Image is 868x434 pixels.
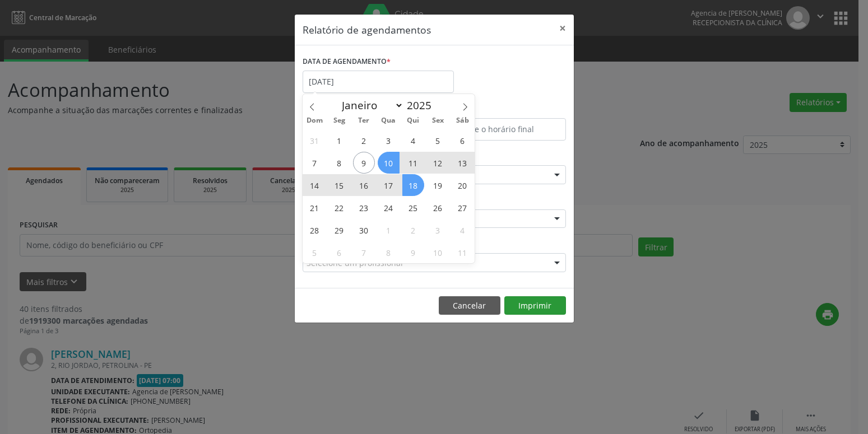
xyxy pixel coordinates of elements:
[425,117,450,124] span: Sex
[378,197,400,218] span: Setembro 24, 2025
[303,71,454,93] input: Selecione uma data ou intervalo
[328,219,350,241] span: Setembro 29, 2025
[328,241,350,263] span: Outubro 6, 2025
[504,296,566,315] button: Imprimir
[402,174,424,196] span: Setembro 18, 2025
[304,219,326,241] span: Setembro 28, 2025
[402,129,424,151] span: Setembro 4, 2025
[378,174,400,196] span: Setembro 17, 2025
[378,129,400,151] span: Setembro 3, 2025
[304,152,326,174] span: Setembro 7, 2025
[303,117,327,124] span: Dom
[351,117,376,124] span: Ter
[353,197,375,218] span: Setembro 23, 2025
[402,219,424,241] span: Outubro 2, 2025
[452,197,474,218] span: Setembro 27, 2025
[401,117,425,124] span: Qui
[304,129,326,151] span: Agosto 31, 2025
[427,129,449,151] span: Setembro 5, 2025
[353,174,375,196] span: Setembro 16, 2025
[304,174,326,196] span: Setembro 14, 2025
[353,219,375,241] span: Setembro 30, 2025
[304,197,326,218] span: Setembro 21, 2025
[328,174,350,196] span: Setembro 15, 2025
[439,296,500,315] button: Cancelar
[307,257,403,269] span: Selecione um profissional
[303,53,391,71] label: DATA DE AGENDAMENTO
[304,241,326,263] span: Outubro 5, 2025
[328,129,350,151] span: Setembro 1, 2025
[353,152,375,174] span: Setembro 9, 2025
[427,197,449,218] span: Setembro 26, 2025
[327,117,351,124] span: Seg
[427,152,449,174] span: Setembro 12, 2025
[378,241,400,263] span: Outubro 8, 2025
[378,219,400,241] span: Outubro 1, 2025
[378,152,400,174] span: Setembro 10, 2025
[303,22,431,37] h5: Relatório de agendamentos
[551,15,574,42] button: Close
[353,129,375,151] span: Setembro 2, 2025
[403,98,440,113] input: Year
[450,117,475,124] span: Sáb
[452,219,474,241] span: Outubro 4, 2025
[353,241,375,263] span: Outubro 7, 2025
[337,97,404,113] select: Month
[328,152,350,174] span: Setembro 8, 2025
[376,117,401,124] span: Qua
[427,241,449,263] span: Outubro 10, 2025
[402,152,424,174] span: Setembro 11, 2025
[452,241,474,263] span: Outubro 11, 2025
[402,197,424,218] span: Setembro 25, 2025
[452,129,474,151] span: Setembro 6, 2025
[402,241,424,263] span: Outubro 9, 2025
[452,174,474,196] span: Setembro 20, 2025
[452,152,474,174] span: Setembro 13, 2025
[437,118,566,141] input: Selecione o horário final
[437,101,566,118] label: ATÉ
[328,197,350,218] span: Setembro 22, 2025
[427,219,449,241] span: Outubro 3, 2025
[427,174,449,196] span: Setembro 19, 2025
